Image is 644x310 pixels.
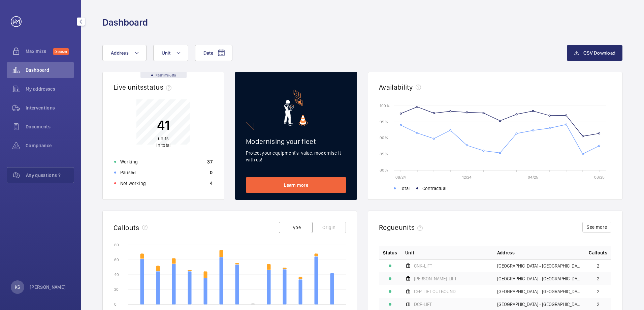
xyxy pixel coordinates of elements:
[26,123,74,130] span: Documents
[246,150,346,163] p: Protect your equipment's value, modernise it with us!
[312,222,346,233] button: Origin
[120,180,146,187] p: Not working
[102,16,148,29] h1: Dashboard
[195,45,232,61] button: Date
[114,257,119,262] text: 60
[597,276,600,281] span: 2
[15,284,20,290] p: KS
[114,272,119,277] text: 40
[114,223,139,232] h2: Callouts
[279,222,313,233] button: Type
[114,243,119,247] text: 80
[380,119,388,124] text: 95 %
[414,263,432,268] span: CNK-LIFT
[422,185,446,192] span: Contractual
[497,302,581,307] span: [GEOGRAPHIC_DATA] - [GEOGRAPHIC_DATA],
[400,185,410,192] span: Total
[383,249,397,256] p: Status
[207,158,213,165] p: 37
[497,276,581,281] span: [GEOGRAPHIC_DATA] - [GEOGRAPHIC_DATA],
[102,45,147,61] button: Address
[120,158,138,165] p: Working
[414,289,456,294] span: CEP-LIFT OUTBOUND
[379,83,413,91] h2: Availability
[114,302,117,307] text: 0
[497,263,581,268] span: [GEOGRAPHIC_DATA] - [GEOGRAPHIC_DATA],
[162,50,170,56] span: Unit
[111,50,129,56] span: Address
[26,67,74,73] span: Dashboard
[597,263,600,268] span: 2
[589,249,607,256] span: Callouts
[399,223,426,231] span: units
[414,276,457,281] span: [PERSON_NAME]-LIFT
[528,175,538,180] text: 04/25
[120,169,136,176] p: Paused
[26,86,74,92] span: My addresses
[380,103,390,108] text: 100 %
[583,50,615,56] span: CSV Download
[26,142,74,149] span: Compliance
[26,48,53,55] span: Maximize
[156,117,170,133] p: 41
[210,169,213,176] p: 0
[246,137,346,146] h2: Modernising your fleet
[30,284,66,290] p: [PERSON_NAME]
[53,48,69,55] span: Discover
[594,175,605,180] text: 08/25
[380,152,388,156] text: 85 %
[582,222,611,232] button: See more
[380,135,388,140] text: 90 %
[497,289,581,294] span: [GEOGRAPHIC_DATA] - [GEOGRAPHIC_DATA],
[284,90,309,126] img: marketing-card.svg
[114,83,174,91] h2: Live units
[380,167,388,172] text: 80 %
[26,104,74,111] span: Interventions
[405,249,414,256] span: Unit
[143,83,174,91] span: status
[246,177,346,193] a: Learn more
[153,45,188,61] button: Unit
[156,135,170,149] p: in total
[395,175,406,180] text: 08/24
[567,45,622,61] button: CSV Download
[462,175,472,180] text: 12/24
[158,136,169,141] span: units
[140,72,187,78] div: Real time data
[597,289,600,294] span: 2
[26,172,74,179] span: Any questions ?
[203,50,213,56] span: Date
[379,223,425,231] h2: Rogue
[114,287,119,292] text: 20
[497,249,515,256] span: Address
[210,180,213,187] p: 4
[414,302,432,307] span: DCF-LIFT
[597,302,600,307] span: 2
